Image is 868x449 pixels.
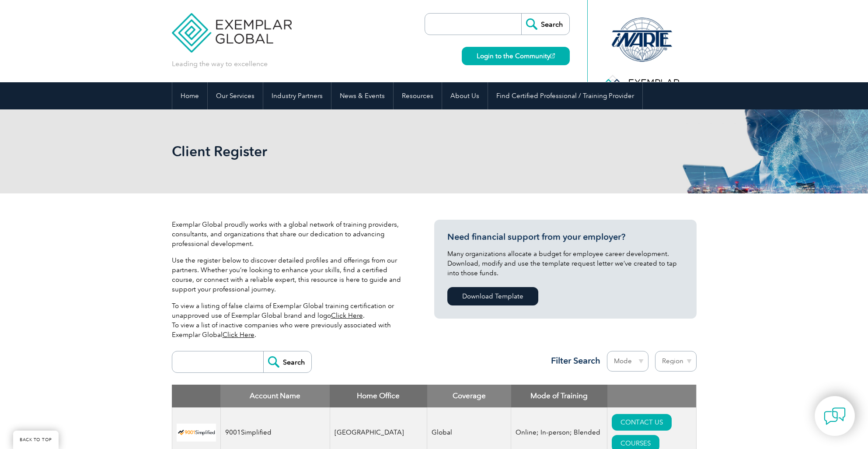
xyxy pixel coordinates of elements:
[177,424,216,442] img: 37c9c059-616f-eb11-a812-002248153038-logo.png
[447,249,683,278] p: Many organizations allocate a budget for employee career development. Download, modify and use th...
[331,82,393,109] a: News & Events
[220,385,330,407] th: Account Name: activate to sort column descending
[394,82,442,109] a: Resources
[447,232,683,242] h3: Need financial support from your employer?
[208,82,263,109] a: Our Services
[172,59,268,69] p: Leading the way to excellence
[550,53,555,58] img: open_square.png
[263,351,311,372] input: Search
[172,256,408,294] p: Use the register below to discover detailed profiles and offerings from our partners. Whether you...
[13,431,59,449] a: BACK TO TOP
[223,331,254,339] a: Click Here
[172,301,408,340] p: To view a listing of false claims of Exemplar Global training certification or unapproved use of ...
[511,385,607,407] th: Mode of Training: activate to sort column ascending
[263,82,331,109] a: Industry Partners
[331,312,363,319] a: Click Here
[607,385,696,407] th: : activate to sort column ascending
[521,14,569,35] input: Search
[488,82,642,109] a: Find Certified Professional / Training Provider
[824,405,846,427] img: contact-chat.png
[330,385,427,407] th: Home Office: activate to sort column ascending
[427,385,511,407] th: Coverage: activate to sort column ascending
[172,144,539,158] h2: Client Register
[172,82,207,109] a: Home
[172,220,408,249] p: Exemplar Global proudly works with a global network of training providers, consultants, and organ...
[612,414,672,431] a: CONTACT US
[546,355,600,366] h3: Filter Search
[442,82,488,109] a: About Us
[462,47,570,65] a: Login to the Community
[447,287,538,305] a: Download Template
